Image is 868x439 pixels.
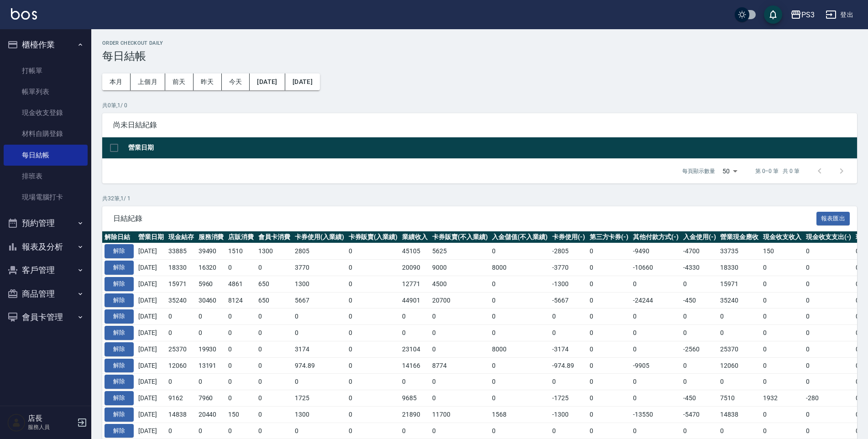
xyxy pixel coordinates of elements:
td: 21890 [400,406,430,423]
td: [DATE] [136,423,166,439]
td: 0 [681,308,718,325]
td: 8000 [490,260,550,276]
td: 0 [631,423,681,439]
td: 0 [256,423,293,439]
td: 15971 [718,276,761,292]
td: 0 [804,276,854,292]
td: 0 [346,308,400,325]
td: -1725 [550,390,587,407]
td: -974.89 [550,357,587,374]
td: 11700 [430,406,490,423]
td: 0 [226,341,256,357]
td: 9162 [166,390,196,407]
button: 預約管理 [4,211,88,235]
td: 0 [256,390,293,407]
td: [DATE] [136,243,166,260]
th: 業績收入 [400,231,430,243]
th: 卡券販賣(入業績) [346,231,400,243]
td: 18330 [166,260,196,276]
td: -280 [804,390,854,407]
th: 店販消費 [226,231,256,243]
td: 0 [430,423,490,439]
button: save [764,5,782,24]
td: -9905 [631,357,681,374]
th: 卡券使用(入業績) [293,231,346,243]
td: 0 [490,308,550,325]
td: 0 [346,406,400,423]
a: 現場電腦打卡 [4,187,88,208]
button: 解除 [105,261,134,275]
td: 44901 [400,292,430,308]
td: 0 [804,243,854,260]
td: 0 [761,308,804,325]
td: -450 [681,390,718,407]
td: -4700 [681,243,718,260]
td: 0 [631,276,681,292]
th: 營業現金應收 [718,231,761,243]
td: 14838 [718,406,761,423]
button: 登出 [822,6,857,23]
th: 解除日結 [102,231,136,243]
td: 0 [587,341,631,357]
td: 0 [587,390,631,407]
td: 39490 [196,243,226,260]
td: 0 [256,357,293,374]
td: 0 [587,260,631,276]
td: 0 [587,406,631,423]
td: 0 [256,374,293,390]
td: 0 [346,374,400,390]
td: 3174 [293,341,346,357]
td: 0 [631,325,681,341]
button: 昨天 [193,73,222,90]
td: 0 [804,374,854,390]
td: 0 [430,341,490,357]
td: 0 [256,325,293,341]
td: 0 [550,423,587,439]
td: 0 [587,325,631,341]
td: 0 [430,374,490,390]
td: 0 [400,423,430,439]
td: 9685 [400,390,430,407]
td: 1510 [226,243,256,260]
td: 0 [490,374,550,390]
td: 0 [346,292,400,308]
th: 卡券販賣(不入業績) [430,231,490,243]
td: 0 [804,406,854,423]
td: 0 [804,341,854,357]
td: 0 [681,374,718,390]
td: 0 [430,308,490,325]
td: [DATE] [136,325,166,341]
td: -9490 [631,243,681,260]
td: 9000 [430,260,490,276]
td: -4330 [681,260,718,276]
td: 2805 [293,243,346,260]
a: 帳單列表 [4,81,88,102]
td: 13191 [196,357,226,374]
td: 0 [196,308,226,325]
a: 每日結帳 [4,145,88,166]
p: 第 0–0 筆 共 0 筆 [755,167,800,175]
td: 0 [196,423,226,439]
td: 0 [761,292,804,308]
td: [DATE] [136,260,166,276]
td: 0 [166,325,196,341]
td: 0 [761,260,804,276]
button: 今天 [222,73,250,90]
td: 12771 [400,276,430,292]
button: PS3 [787,5,818,24]
td: 150 [761,243,804,260]
td: 0 [761,406,804,423]
td: 23104 [400,341,430,357]
td: [DATE] [136,276,166,292]
td: 0 [587,308,631,325]
td: 0 [761,374,804,390]
td: 0 [631,374,681,390]
td: 0 [761,341,804,357]
td: 25370 [718,341,761,357]
td: 16320 [196,260,226,276]
td: 0 [587,276,631,292]
td: 1932 [761,390,804,407]
button: 前天 [165,73,193,90]
span: 日結紀錄 [113,214,816,223]
td: 20440 [196,406,226,423]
